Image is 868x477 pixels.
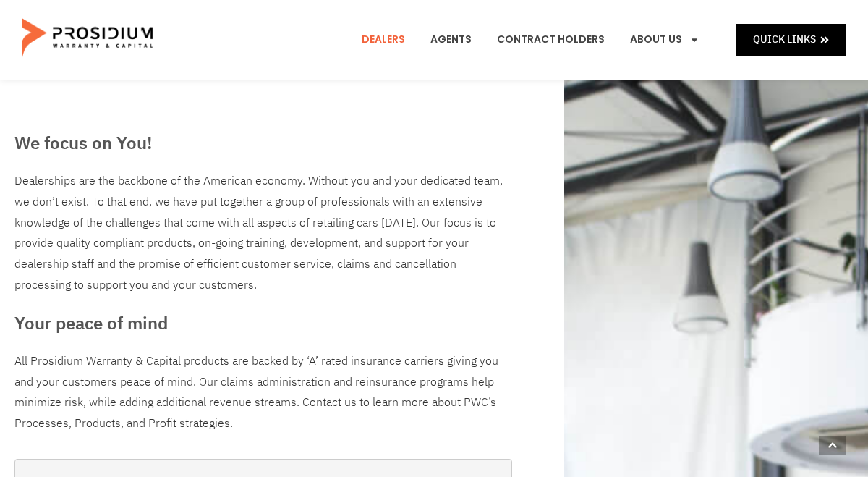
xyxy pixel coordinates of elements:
[14,130,512,156] h3: We focus on You!
[14,171,512,296] div: Dealerships are the backbone of the American economy. Without you and your dedicated team, we don...
[14,311,512,337] h3: Your peace of mind
[351,13,710,67] nav: Menu
[619,13,710,67] a: About Us
[420,13,482,67] a: Agents
[351,13,416,67] a: Dealers
[753,30,816,48] span: Quick Links
[14,351,512,434] p: All Prosidium Warranty & Capital products are backed by ‘A’ rated insurance carriers giving you a...
[486,13,616,67] a: Contract Holders
[736,24,846,55] a: Quick Links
